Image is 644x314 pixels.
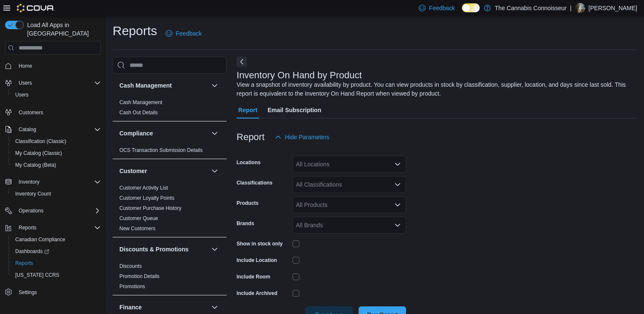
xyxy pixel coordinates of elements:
h3: Cash Management [119,81,172,90]
a: Dashboards [8,245,104,257]
button: Customer [210,166,220,176]
span: Feedback [429,4,455,12]
input: Dark Mode [462,3,480,12]
span: Discounts [119,263,142,270]
a: Reports [12,258,36,268]
span: My Catalog (Classic) [15,150,62,157]
span: Users [15,78,101,88]
a: Canadian Compliance [12,234,69,245]
p: [PERSON_NAME] [589,3,637,13]
a: Home [15,61,36,71]
span: Dashboards [12,246,101,256]
span: Customers [15,107,101,117]
span: My Catalog (Beta) [15,162,56,168]
span: Catalog [15,124,101,135]
span: OCS Transaction Submission Details [119,147,203,154]
div: Compliance [113,145,227,159]
label: Include Archived [237,290,277,297]
a: Customers [15,107,47,118]
span: Dark Mode [462,12,462,13]
label: Include Location [237,257,277,264]
span: Customers [19,109,43,116]
button: Compliance [210,128,220,138]
span: Washington CCRS [12,270,101,280]
label: Show in stock only [237,240,283,247]
h3: Discounts & Promotions [119,245,188,253]
a: New Customers [119,226,155,231]
h3: Report [237,132,265,142]
span: Dashboards [15,248,49,255]
span: Settings [15,287,101,297]
span: Inventory [19,179,39,185]
div: Customer [113,183,227,237]
div: Cash Management [113,97,227,121]
span: Canadian Compliance [12,234,101,245]
span: Settings [19,289,37,296]
span: Reports [12,258,101,268]
div: Discounts & Promotions [113,261,227,295]
span: Users [19,80,32,86]
span: Promotion Details [119,273,160,280]
a: Promotion Details [119,273,160,279]
p: | [570,3,572,13]
button: Classification (Classic) [8,135,104,147]
a: Settings [15,287,40,297]
span: Hide Parameters [285,133,329,141]
span: Customer Queue [119,215,158,222]
h3: Finance [119,303,142,311]
span: Users [12,90,101,100]
button: Inventory [2,176,104,188]
button: Open list of options [394,201,401,208]
a: Users [12,90,32,100]
span: Reports [15,260,33,267]
span: Users [15,91,28,98]
button: Customers [2,106,104,118]
div: View a snapshot of inventory availability by product. You can view products in stock by classific... [237,80,633,98]
span: Promotions [119,283,145,290]
a: Customer Queue [119,215,158,221]
button: Reports [8,257,104,269]
a: Cash Out Details [119,110,158,116]
button: Users [15,78,35,88]
span: Inventory Count [15,190,51,197]
button: Home [2,60,104,72]
span: My Catalog (Beta) [12,160,101,170]
span: Classification (Classic) [15,138,66,145]
button: Open list of options [394,181,401,188]
span: Home [19,63,32,69]
span: Customer Activity List [119,185,168,191]
div: Candice Flynt [575,3,585,13]
a: My Catalog (Beta) [12,160,60,170]
button: Operations [15,206,47,216]
button: Cash Management [119,81,208,90]
button: Discounts & Promotions [210,244,220,254]
span: Operations [15,206,101,216]
span: Inventory [15,177,101,187]
span: Customer Purchase History [119,205,182,212]
a: [US_STATE] CCRS [12,270,63,280]
span: New Customers [119,225,155,232]
span: Home [15,61,101,71]
h3: Customer [119,167,147,175]
label: Products [237,200,259,207]
button: My Catalog (Classic) [8,147,104,159]
span: Feedback [176,29,202,38]
span: Load All Apps in [GEOGRAPHIC_DATA] [24,21,101,38]
a: OCS Transaction Submission Details [119,147,203,153]
img: Cova [17,4,55,12]
a: Customer Purchase History [119,205,182,211]
button: Finance [210,302,220,312]
label: Brands [237,220,254,227]
span: Cash Out Details [119,109,158,116]
span: Customer Loyalty Points [119,195,174,201]
span: Reports [19,224,36,231]
span: Report [238,102,257,118]
span: [US_STATE] CCRS [15,272,59,278]
a: Customer Loyalty Points [119,195,174,201]
span: Operations [19,207,44,214]
h3: Compliance [119,129,153,138]
button: Catalog [15,124,39,135]
button: Open list of options [394,161,401,168]
button: Settings [2,286,104,298]
button: Users [8,89,104,101]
